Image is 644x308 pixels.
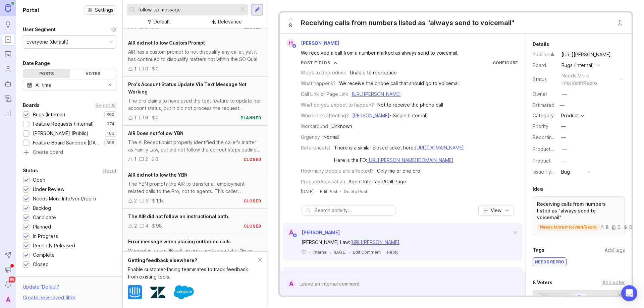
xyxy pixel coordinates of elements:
[533,258,566,266] div: NEEDS REPRO
[561,168,570,176] div: Bug
[286,39,295,48] div: H
[33,186,64,193] div: Under Review
[533,279,552,287] div: 8 Voters
[70,69,116,78] div: Votes
[348,178,406,185] div: Agent Interface/Call Page
[145,156,148,163] div: 2
[377,167,420,175] div: Only me or one pro
[107,131,114,136] p: 103
[23,150,116,156] a: Create board
[156,114,159,121] div: 0
[146,197,149,204] div: 9
[377,101,443,109] div: Not to receive the phone call
[33,139,101,146] div: Feature Board Sandbox [DATE]
[156,197,164,204] div: 1.1k
[2,34,14,46] a: Portal
[561,72,617,87] div: needs more info/verif/repro
[291,44,297,49] img: member badge
[330,249,331,255] div: ·
[244,223,262,229] div: closed
[134,156,137,163] div: 1
[339,80,460,87] div: We receive the phone call that should go to voicemail
[316,189,317,194] div: ·
[533,51,556,58] div: Public link
[26,38,69,46] div: Everyone (default)
[301,60,330,66] div: Post Fields
[145,114,148,121] div: 6
[287,280,296,288] div: A
[301,60,338,66] button: Post Fields
[352,91,401,97] a: [URL][PERSON_NAME]
[2,107,14,119] a: Reporting
[23,6,39,14] h1: Portal
[128,257,258,264] div: Getting feedback elsewhere?
[33,251,55,259] div: Complete
[2,93,14,105] a: Changelog
[155,156,158,163] div: 0
[533,40,549,48] div: Details
[23,294,75,301] div: Create new saved filter
[85,5,116,15] a: Settings
[33,195,96,202] div: Needs More Info/verif/repro
[292,233,297,238] img: member badge
[301,80,336,87] div: What happens?
[334,144,464,151] div: There is a similar closed ticket here:
[562,145,567,153] div: —
[533,112,556,119] div: Category
[334,157,464,164] div: Here is the FD:
[2,249,14,261] button: Send to Autopilot
[301,189,314,194] time: [DATE]
[282,39,344,48] a: H[PERSON_NAME]
[562,90,567,98] div: —
[301,123,328,130] div: Workaround
[134,197,137,204] div: 2
[23,167,38,175] div: Status
[301,167,374,175] div: How many people are affected?
[301,133,320,141] div: Urgency
[95,7,113,13] span: Settings
[323,133,339,141] div: Normal
[301,18,514,27] div: Receiving calls from numbers listed as "always send to voicemail"
[128,48,262,63] div: AIR has a custom prompt to not disqualify any caller, yet it has continued to disqualify matters ...
[301,178,345,185] div: Product/Application
[33,120,94,128] div: Feature Requests (Internal)
[146,222,149,230] div: 4
[134,65,137,72] div: 1
[344,189,367,194] div: Delete Post
[33,242,75,249] div: Recently Released
[128,247,262,262] div: When placing an OB call, an error message states "Error adding caller to the conference"
[533,246,544,254] div: Tags
[537,201,621,221] p: Receiving calls from numbers listed as "always send to voicemail"
[613,16,627,29] button: Close button
[353,249,381,255] div: Edit Comment
[174,282,194,302] img: Salesforce logo
[559,50,613,59] a: [URL][PERSON_NAME]
[352,112,428,119] div: - Single (Internal)
[128,139,262,153] div: The AI Receptionist properly identified the caller's matter as Family Law, but did not follow the...
[150,285,165,300] img: Zendesk logo
[36,81,51,89] div: All time
[23,69,70,78] div: Posts
[623,225,632,230] div: 0
[561,113,579,118] div: Product
[156,65,159,72] div: 0
[2,48,14,60] a: Roadmaps
[33,214,56,221] div: Candidate
[2,293,14,305] button: A
[352,113,389,118] a: [PERSON_NAME]
[350,69,397,76] div: Unable to reproduce
[602,279,625,286] div: Add voter
[301,90,348,98] div: Call Link or Page Link
[123,77,267,126] a: Pro's Account Status Update Via Text Message Not WorkingThe pro claims to have used the text feat...
[533,169,557,175] label: Issue Type
[123,167,267,209] a: AIR did not follow the YBNThe YBN prompts the AIR to transfer all employment-related calls to the...
[128,285,142,299] img: Intercom logo
[533,196,625,235] a: Receiving calls from numbers listed as "always send to voicemail"needs more info/verif/repro800
[23,25,56,34] div: User Segment
[301,112,349,119] div: Who is this affecting?
[605,246,625,254] div: Add tags
[128,40,205,46] span: AIR did not follow Custom Prompt
[105,82,116,88] svg: toggle icon
[301,40,339,46] span: [PERSON_NAME]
